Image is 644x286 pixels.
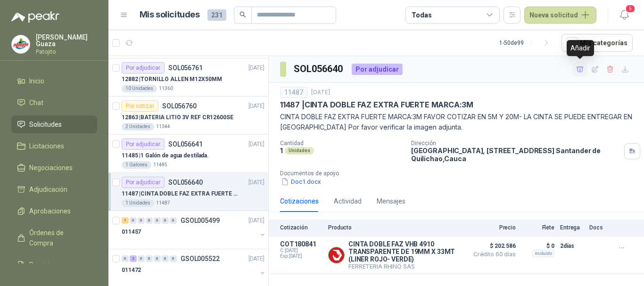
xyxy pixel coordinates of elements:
[122,199,154,207] div: 1 Unidades
[521,224,554,231] p: Flete
[280,87,307,98] div: 11487
[532,250,554,257] div: Incluido
[122,253,266,283] a: 0 2 0 0 0 0 0 GSOL005522[DATE] 011472
[280,170,640,177] p: Documentos de apoyo
[36,49,97,55] p: Patojito
[130,217,137,224] div: 0
[146,217,153,224] div: 0
[168,141,203,147] p: SOL056641
[334,196,362,206] div: Actividad
[130,255,137,262] div: 2
[280,240,322,248] p: COT180841
[162,103,197,109] p: SOL056760
[280,224,322,231] p: Cotización
[181,255,220,262] p: GSOL005522
[154,255,161,262] div: 0
[122,100,158,112] div: Por cotizar
[280,253,322,259] span: Exp: [DATE]
[159,85,173,92] p: 11360
[122,189,239,198] p: 11487 | CINTA DOBLE FAZ EXTRA FUERTE MARCA:3M
[11,115,97,133] a: Solicitudes
[352,64,403,75] div: Por adjudicar
[280,248,322,253] span: C: [DATE]
[248,254,264,263] p: [DATE]
[248,178,264,187] p: [DATE]
[29,184,67,195] span: Adjudicación
[122,266,141,275] p: 011472
[524,7,596,24] button: Nueva solicitud
[29,228,88,248] span: Órdenes de Compra
[122,228,141,237] p: 011457
[348,240,463,263] p: CINTA DOBLE FAZ VHB 4910 TRANSPARENTE DE 19MM X 33MT (LINER ROJO- VERDE)
[138,217,145,224] div: 0
[239,11,246,18] span: search
[29,98,43,108] span: Chat
[377,196,405,206] div: Mensajes
[122,123,154,131] div: 2 Unidades
[162,217,169,224] div: 0
[248,140,264,149] p: [DATE]
[499,35,554,50] div: 1 - 50 de 99
[146,255,153,262] div: 0
[469,224,516,231] p: Precio
[280,140,404,147] p: Cantidad
[162,255,169,262] div: 0
[521,240,554,252] p: $ 0
[170,217,177,224] div: 0
[11,224,97,252] a: Órdenes de Compra
[29,163,73,173] span: Negociaciones
[138,255,145,262] div: 0
[12,35,30,53] img: Company Logo
[280,177,322,187] button: Doc1.docx
[285,147,314,155] div: Unidades
[11,11,59,23] img: Logo peakr
[29,260,64,270] span: Remisiones
[11,137,97,155] a: Licitaciones
[248,216,264,225] p: [DATE]
[122,177,165,188] div: Por adjudicar
[469,240,516,252] span: $ 202.586
[122,75,222,84] p: 12882 | TORNILLO ALLEN M12X50MM
[11,180,97,198] a: Adjudicación
[156,199,170,207] p: 11487
[311,88,330,97] p: [DATE]
[29,141,64,151] span: Licitaciones
[589,224,608,231] p: Docs
[348,263,463,270] p: FERRETERIA RHINO SAS
[36,34,97,47] p: [PERSON_NAME] Guaza
[122,113,233,122] p: 12863 | BATERIA LITIO 3V REF CR12600SE
[181,217,220,224] p: GSOL005499
[108,58,268,97] a: Por adjudicarSOL056761[DATE] 12882 |TORNILLO ALLEN M12X50MM10 Unidades11360
[122,85,157,92] div: 10 Unidades
[411,147,620,163] p: [GEOGRAPHIC_DATA], [STREET_ADDRESS] Santander de Quilichao , Cauca
[108,135,268,173] a: Por adjudicarSOL056641[DATE] 11485 |1 Galón de agua destilada.1 Galones11485
[560,224,584,231] p: Entrega
[280,147,283,155] p: 1
[328,224,463,231] p: Producto
[11,159,97,177] a: Negociaciones
[294,62,344,76] h3: SOL056640
[280,112,633,132] p: CINTA DOBLE FAZ EXTRA FUERTE MARCA:3M FAVOR COTIZAR EN 5M Y 20M- LA CINTA SE PUEDE ENTREGAR EN [G...
[153,161,167,169] p: 11485
[122,161,151,169] div: 1 Galones
[329,247,344,263] img: Company Logo
[122,215,266,245] a: 1 0 0 0 0 0 0 GSOL005499[DATE] 011457
[122,62,165,74] div: Por adjudicar
[411,140,620,147] p: Dirección
[11,72,97,90] a: Inicio
[248,102,264,111] p: [DATE]
[122,255,129,262] div: 0
[11,202,97,220] a: Aprobaciones
[154,217,161,224] div: 0
[108,173,268,211] a: Por adjudicarSOL056640[DATE] 11487 |CINTA DOBLE FAZ EXTRA FUERTE MARCA:3M1 Unidades11487
[168,65,203,71] p: SOL056761
[248,64,264,73] p: [DATE]
[108,97,268,135] a: Por cotizarSOL056760[DATE] 12863 |BATERIA LITIO 3V REF CR12600SE2 Unidades11344
[616,7,633,24] button: 5
[567,40,594,56] div: Añadir
[625,4,636,13] span: 5
[29,206,71,216] span: Aprobaciones
[29,119,62,130] span: Solicitudes
[168,179,203,186] p: SOL056640
[156,123,170,131] p: 11344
